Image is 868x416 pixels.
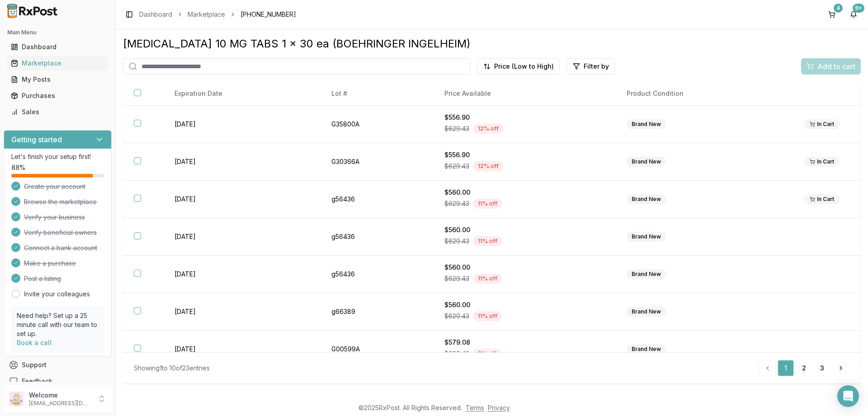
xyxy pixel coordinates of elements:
[444,263,605,272] div: $560.00
[778,360,794,376] a: 1
[444,338,605,347] div: $579.08
[134,364,210,373] div: Showing 1 to 10 of 23 entries
[7,71,108,88] a: My Posts
[4,373,112,389] button: Feedback
[24,197,97,206] span: Browse the marketplace
[834,4,843,13] div: 4
[584,62,609,71] span: Filter by
[139,10,172,19] a: Dashboard
[123,37,861,51] div: [MEDICAL_DATA] 10 MG TABS 1 x 30 ea (BOEHRINGER INGELHEIM)
[7,55,108,71] a: Marketplace
[444,274,469,283] span: $629.43
[11,152,104,161] p: Let's finish your setup first!
[444,237,469,246] span: $629.43
[11,75,104,84] div: My Posts
[188,10,225,19] a: Marketplace
[444,162,469,171] span: $629.43
[164,106,321,143] td: [DATE]
[24,182,85,191] span: Create your account
[24,290,90,299] a: Invite your colleagues
[4,56,112,70] button: Marketplace
[444,300,605,309] div: $560.00
[164,181,321,218] td: [DATE]
[164,143,321,181] td: [DATE]
[7,104,108,120] a: Sales
[473,124,504,134] div: 12 % off
[434,82,616,106] th: Price Available
[29,400,92,407] p: [EMAIL_ADDRESS][DOMAIN_NAME]
[164,82,321,106] th: Expiration Date
[4,357,112,373] button: Support
[321,293,434,331] td: g66389
[473,161,504,171] div: 12 % off
[804,157,840,167] div: In Cart
[7,39,108,55] a: Dashboard
[17,339,52,346] a: Book a call
[853,4,864,13] div: 9+
[444,225,605,234] div: $560.00
[627,194,666,204] div: Brand New
[444,124,469,133] span: $629.43
[321,181,434,218] td: g56436
[494,62,554,71] span: Price (Low to High)
[627,307,666,317] div: Brand New
[627,344,666,354] div: Brand New
[837,385,859,407] div: Open Intercom Messenger
[164,331,321,368] td: [DATE]
[814,360,830,376] a: 3
[567,58,615,75] button: Filter by
[627,269,666,279] div: Brand New
[7,29,108,36] h2: Main Menu
[466,404,484,411] a: Terms
[9,392,24,406] img: User avatar
[4,40,112,54] button: Dashboard
[139,10,296,19] nav: breadcrumb
[846,7,861,22] button: 9+
[24,243,97,252] span: Connect a bank account
[17,311,99,338] p: Need help? Set up a 25 minute call with our team to set up.
[321,256,434,293] td: g56436
[473,199,502,209] div: 11 % off
[473,236,502,246] div: 11 % off
[473,274,502,284] div: 11 % off
[444,349,469,358] span: $629.43
[24,228,97,237] span: Verify beneficial owners
[444,188,605,197] div: $560.00
[627,157,666,167] div: Brand New
[24,274,61,283] span: Post a listing
[473,349,501,359] div: 8 % off
[11,108,104,117] div: Sales
[321,82,434,106] th: Lot #
[321,106,434,143] td: G35800A
[488,404,510,411] a: Privacy
[825,7,839,22] button: 4
[4,105,112,119] button: Sales
[321,218,434,256] td: g56436
[444,113,605,122] div: $556.90
[616,82,793,106] th: Product Condition
[473,311,502,321] div: 11 % off
[164,293,321,331] td: [DATE]
[11,59,104,68] div: Marketplace
[241,10,296,19] span: [PHONE_NUMBER]
[164,218,321,256] td: [DATE]
[164,256,321,293] td: [DATE]
[4,4,61,18] img: RxPost Logo
[4,72,112,87] button: My Posts
[29,391,92,400] p: Welcome
[627,232,666,242] div: Brand New
[444,199,469,208] span: $629.43
[796,360,812,376] a: 2
[444,312,469,321] span: $629.43
[11,134,62,145] h3: Getting started
[11,163,25,172] span: 88 %
[7,88,108,104] a: Purchases
[321,143,434,181] td: G30366A
[804,119,840,129] div: In Cart
[832,360,850,376] a: Go to next page
[4,89,112,103] button: Purchases
[22,377,52,386] span: Feedback
[11,42,104,51] div: Dashboard
[759,360,850,376] nav: pagination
